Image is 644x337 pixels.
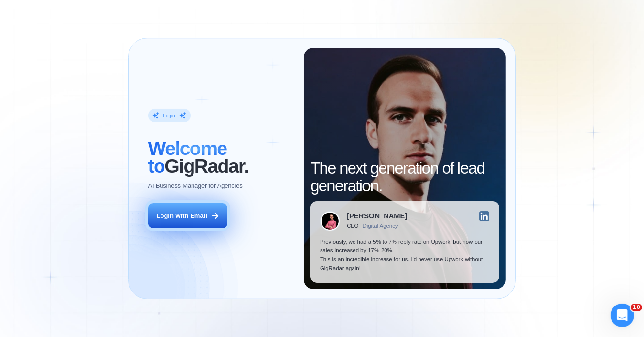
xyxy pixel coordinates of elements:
[148,182,243,190] p: AI Business Manager for Agencies
[611,304,634,327] iframe: Intercom live chat
[347,213,407,220] div: [PERSON_NAME]
[163,112,175,119] div: Login
[363,223,398,229] div: Digital Agency
[148,137,227,177] span: Welcome to
[631,304,642,311] span: 10
[157,212,207,220] div: Login with Email
[148,140,294,175] h2: ‍ GigRadar.
[310,159,499,195] h2: The next generation of lead generation.
[148,203,228,228] button: Login with Email
[320,238,489,273] p: Previously, we had a 5% to 7% reply rate on Upwork, but now our sales increased by 17%-20%. This ...
[347,223,358,229] div: CEO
